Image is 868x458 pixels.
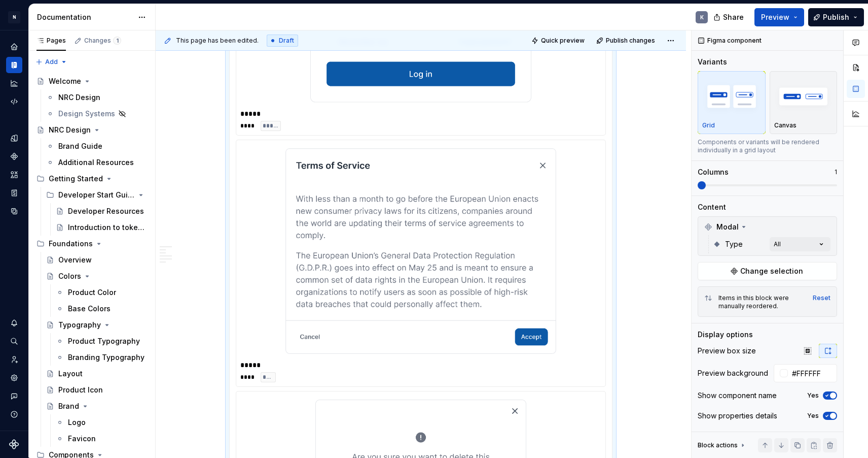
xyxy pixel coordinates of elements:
div: Product Color [68,287,116,298]
button: Preview [754,8,804,26]
p: 1 [835,168,837,176]
svg: Supernova Logo [9,439,19,449]
span: This page has been edited. [176,37,259,45]
button: Reset [813,294,830,302]
button: Contact support [6,388,22,404]
div: Base Colors [68,304,111,314]
a: Home [6,39,22,55]
div: Design Systems [58,109,115,119]
div: K [700,13,704,21]
div: Search ⌘K [6,333,22,349]
span: Share [723,12,744,22]
p: Canvas [774,121,797,129]
a: Assets [6,167,22,183]
div: Overview [58,255,92,265]
img: placeholder [702,78,761,115]
div: Getting Started [32,171,151,187]
div: Pages [37,37,66,45]
span: Publish changes [606,37,655,45]
button: placeholderCanvas [770,71,838,134]
a: Logo [52,414,151,431]
div: Components or variants will be rendered individually in a grid layout [698,138,837,154]
div: Developer Start Guide [42,187,151,203]
button: Change selection [698,262,837,280]
a: Brand [42,398,151,414]
div: Brand [58,401,79,411]
a: Documentation [6,57,22,73]
span: Quick preview [541,37,585,45]
div: Developer Resources [68,206,144,216]
label: Yes [807,391,819,400]
div: Modal [700,219,835,235]
a: NRC Design [32,122,151,138]
button: placeholderGrid [698,71,766,134]
a: Additional Resources [42,154,151,171]
a: Introduction to tokens [52,219,151,236]
div: NRC Design [49,125,91,135]
a: Branding Typography [52,349,151,366]
button: Publish changes [593,34,660,48]
button: N [2,6,26,28]
div: Product Icon [58,385,103,395]
div: Show properties details [698,411,777,421]
a: Favicon [52,431,151,447]
a: Overview [42,252,151,268]
input: Auto [788,364,837,382]
span: Draft [279,37,294,45]
a: Base Colors [52,301,151,317]
button: All [770,237,830,251]
button: Add [32,55,70,69]
div: Display options [698,330,753,340]
div: Product Typography [68,336,140,346]
div: Preview box size [698,346,756,356]
span: Type [725,239,743,249]
div: Content [698,202,726,212]
div: Items in this block were manually reordered. [718,294,807,310]
a: Design Systems [42,106,151,122]
div: Show variant description [698,431,780,441]
div: Welcome [49,76,81,86]
span: Modal [716,222,739,232]
div: Logo [68,417,86,428]
a: Product Typography [52,333,151,349]
button: Publish [808,8,864,26]
button: Quick preview [528,34,589,48]
a: Invite team [6,351,22,368]
a: Settings [6,370,22,386]
button: Notifications [6,315,22,331]
div: Favicon [68,434,96,444]
a: Product Color [52,284,151,301]
button: Share [708,8,750,26]
a: Colors [42,268,151,284]
div: Layout [58,369,83,379]
a: Developer Resources [52,203,151,219]
div: Changes [84,37,121,45]
div: Introduction to tokens [68,222,145,233]
a: Analytics [6,75,22,91]
div: NRC Design [58,92,100,103]
a: Welcome [32,73,151,89]
div: Show component name [698,390,777,401]
img: placeholder [774,78,833,115]
div: Branding Typography [68,352,144,363]
a: Storybook stories [6,185,22,201]
div: All [774,240,781,248]
div: Additional Resources [58,157,134,168]
div: Getting Started [49,174,103,184]
a: Data sources [6,203,22,219]
a: Code automation [6,93,22,110]
a: NRC Design [42,89,151,106]
div: Block actions [698,441,738,449]
p: Grid [702,121,715,129]
span: Add [45,58,58,66]
div: Block actions [698,438,747,452]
